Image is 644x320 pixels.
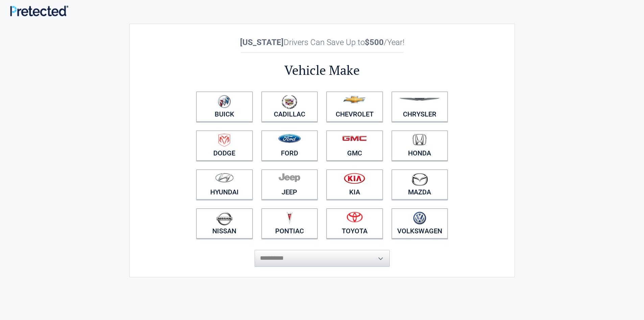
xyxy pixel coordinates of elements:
img: jeep [279,173,300,182]
img: buick [218,95,231,108]
img: volkswagen [413,212,426,225]
a: Nissan [196,208,253,239]
img: hyundai [215,173,234,183]
a: Cadillac [261,91,318,122]
a: Mazda [391,169,448,200]
a: Toyota [326,208,383,239]
a: Chrysler [391,91,448,122]
b: $500 [365,38,384,47]
img: cadillac [282,95,297,109]
img: ford [278,134,301,143]
a: Honda [391,130,448,161]
h2: Vehicle Make [192,62,452,79]
img: honda [412,134,427,146]
a: Ford [261,130,318,161]
img: chrysler [399,98,440,101]
a: Dodge [196,130,253,161]
img: Main Logo [10,5,68,16]
h2: Drivers Can Save Up to /Year [192,38,452,47]
a: Pontiac [261,208,318,239]
img: kia [344,173,365,184]
b: [US_STATE] [240,38,284,47]
img: mazda [411,173,428,186]
a: Buick [196,91,253,122]
img: dodge [218,134,230,147]
a: Kia [326,169,383,200]
img: chevrolet [343,96,366,103]
a: Chevrolet [326,91,383,122]
a: Volkswagen [391,208,448,239]
a: Hyundai [196,169,253,200]
img: nissan [216,212,233,226]
a: GMC [326,130,383,161]
img: toyota [347,212,363,222]
img: pontiac [286,212,293,225]
a: Jeep [261,169,318,200]
img: gmc [342,135,367,141]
